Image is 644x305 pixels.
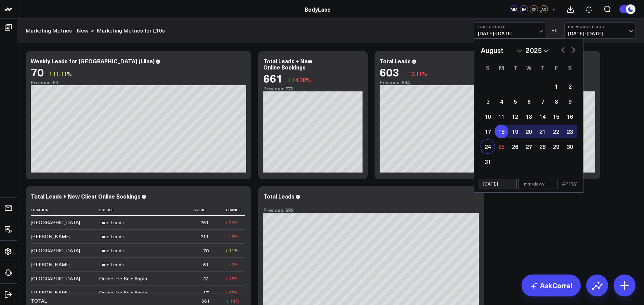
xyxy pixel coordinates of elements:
[568,31,632,36] span: [DATE] - [DATE]
[530,5,538,13] div: CK
[228,261,239,268] div: ↓ 2%
[183,204,215,216] th: Value
[263,192,294,200] div: Total Leads
[99,289,147,296] div: Online Pre-Sale Appts
[31,80,246,85] div: Previous: 63
[225,247,239,254] div: ↑ 11%
[200,233,209,240] div: 211
[563,62,577,73] div: Saturday
[203,247,209,254] div: 70
[203,275,209,282] div: 22
[263,207,479,213] div: Previous: 693
[478,31,541,36] span: [DATE] - [DATE]
[215,204,245,216] th: Change
[99,261,124,268] div: Liine Leads
[31,261,70,268] div: [PERSON_NAME]
[99,247,124,254] div: Liine Leads
[559,179,580,189] button: APPLY
[568,25,632,29] b: Previous Period
[203,261,209,268] div: 61
[31,192,141,200] div: Total Leads + New Client Online Bookings
[200,219,209,226] div: 261
[564,22,635,39] button: Previous Period[DATE]-[DATE]
[31,204,99,216] th: Location
[31,66,44,78] div: 70
[292,76,311,84] span: 14.38%
[520,5,528,13] div: EA
[478,179,517,189] input: mm/dd/yy
[31,289,70,296] div: [PERSON_NAME]
[380,80,479,85] div: Previous: 694
[201,297,210,304] div: 661
[404,69,407,78] span: ↓
[510,5,518,13] div: MM
[481,62,495,73] div: Sunday
[228,233,239,240] div: ↓ 8%
[549,62,563,73] div: Friday
[263,72,283,84] div: 661
[263,57,312,71] div: Total Leads + New Online Bookings
[99,219,124,226] div: Liine Leads
[203,289,209,296] div: 17
[540,5,548,13] div: AC
[288,75,291,84] span: ↓
[380,66,399,78] div: 603
[474,22,545,39] button: Last 30 Days[DATE]-[DATE]
[408,70,427,77] span: 13.11%
[225,219,239,226] div: ↓ 23%
[31,57,155,65] div: Weekly Leads for [GEOGRAPHIC_DATA] (Liine)
[495,62,508,73] div: Monday
[518,179,557,189] input: mm/dd/yy
[226,297,240,304] div: ↓ 14%
[26,27,88,34] a: Marketing Metrics - New
[536,62,549,73] div: Thursday
[31,233,70,240] div: [PERSON_NAME]
[49,69,52,78] span: ↑
[31,219,80,226] div: [GEOGRAPHIC_DATA]
[31,297,47,304] div: TOTAL
[380,57,411,65] div: Total Leads
[305,5,331,13] a: BodyLase
[97,27,165,34] a: Marketing Metrics for L10s
[31,275,80,282] div: [GEOGRAPHIC_DATA]
[99,233,124,240] div: Liine Leads
[225,289,239,296] div: ↓ 47%
[99,204,183,216] th: Source
[263,86,363,91] div: Previous: 772
[552,7,555,12] span: +
[522,62,536,73] div: Wednesday
[508,62,522,73] div: Tuesday
[225,275,239,282] div: ↓ 15%
[31,247,80,254] div: [GEOGRAPHIC_DATA]
[478,25,541,29] b: Last 30 Days
[549,28,561,33] div: VS
[26,27,94,34] div: >
[522,275,581,296] a: AskCorral
[53,70,72,77] span: 11.11%
[99,275,147,282] div: Online Pre-Sale Appts
[550,5,558,13] button: +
